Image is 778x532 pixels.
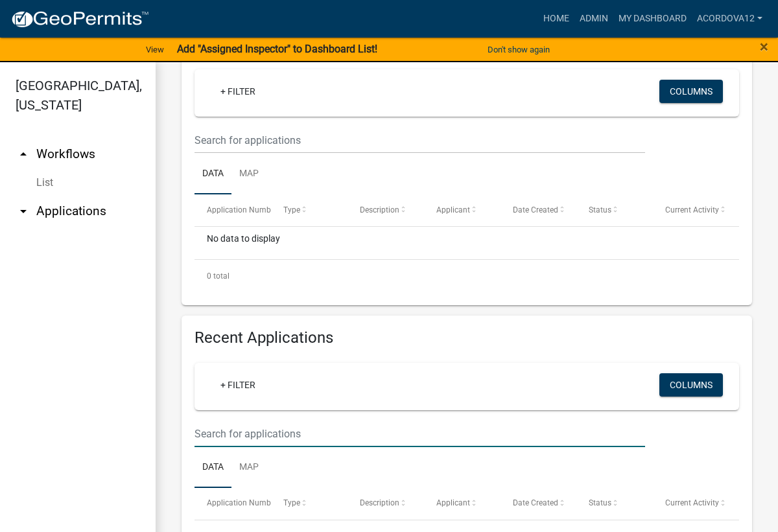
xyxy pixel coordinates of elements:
[692,6,768,31] a: ACORDOVA12
[574,6,613,31] a: Admin
[194,154,231,195] a: Data
[194,260,739,292] div: 0 total
[576,194,653,226] datatable-header-cell: Status
[665,498,719,507] span: Current Activity
[231,154,266,195] a: Map
[283,498,300,507] span: Type
[194,488,271,519] datatable-header-cell: Application Number
[576,488,653,519] datatable-header-cell: Status
[653,488,729,519] datatable-header-cell: Current Activity
[500,194,576,226] datatable-header-cell: Date Created
[194,127,645,154] input: Search for applications
[500,488,576,519] datatable-header-cell: Date Created
[348,194,424,226] datatable-header-cell: Description
[210,80,266,103] a: + Filter
[194,447,231,489] a: Data
[760,38,768,56] span: ×
[207,498,277,507] span: Application Number
[760,39,768,54] button: Close
[194,194,271,226] datatable-header-cell: Application Number
[589,205,611,214] span: Status
[436,498,470,507] span: Applicant
[538,6,574,31] a: Home
[194,329,739,347] h4: Recent Applications
[271,488,348,519] datatable-header-cell: Type
[141,39,169,60] a: View
[653,194,729,226] datatable-header-cell: Current Activity
[589,498,611,507] span: Status
[665,205,719,214] span: Current Activity
[659,80,723,103] button: Columns
[360,205,399,214] span: Description
[210,373,266,397] a: + Filter
[177,43,377,55] strong: Add "Assigned Inspector" to Dashboard List!
[424,488,501,519] datatable-header-cell: Applicant
[16,146,31,162] i: arrow_drop_up
[513,498,558,507] span: Date Created
[424,194,501,226] datatable-header-cell: Applicant
[436,205,470,214] span: Applicant
[360,498,399,507] span: Description
[482,39,555,60] button: Don't show again
[271,194,348,226] datatable-header-cell: Type
[207,205,277,214] span: Application Number
[231,447,266,489] a: Map
[348,488,424,519] datatable-header-cell: Description
[513,205,558,214] span: Date Created
[613,6,692,31] a: My Dashboard
[283,205,300,214] span: Type
[194,227,739,259] div: No data to display
[16,203,31,219] i: arrow_drop_down
[194,421,645,447] input: Search for applications
[659,373,723,397] button: Columns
